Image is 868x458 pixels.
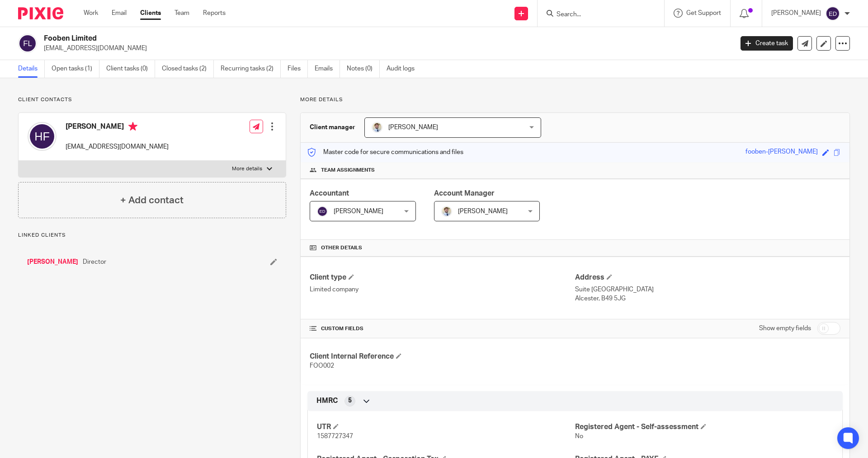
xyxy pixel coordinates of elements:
[66,142,169,151] p: [EMAIL_ADDRESS][DOMAIN_NAME]
[321,244,362,252] span: Other details
[203,9,226,18] a: Reports
[575,273,840,282] h4: Address
[741,36,793,51] a: Create task
[388,124,438,131] span: [PERSON_NAME]
[826,6,840,21] img: svg%3E
[44,44,727,53] p: [EMAIL_ADDRESS][DOMAIN_NAME]
[686,10,721,16] span: Get Support
[441,206,452,217] img: 1693835698283.jfif
[300,96,850,103] p: More details
[44,34,590,43] h2: Fooben Limited
[27,257,78,266] a: [PERSON_NAME]
[221,60,281,78] a: Recurring tasks (2)
[52,60,99,78] a: Open tasks (1)
[310,363,334,369] span: FOO002
[348,396,352,405] span: 5
[372,122,382,133] img: 1693835698283.jfif
[347,60,380,78] a: Notes (0)
[18,60,45,78] a: Details
[175,9,189,18] a: Team
[316,396,338,406] span: HMRC
[66,122,169,133] h4: [PERSON_NAME]
[232,165,262,173] p: More details
[162,60,214,78] a: Closed tasks (2)
[317,422,575,432] h4: UTR
[128,122,137,131] i: Primary
[18,7,63,19] img: Pixie
[310,123,355,132] h3: Client manager
[334,208,383,215] span: [PERSON_NAME]
[575,433,583,439] span: No
[575,285,840,294] p: Suite [GEOGRAPHIC_DATA]
[307,148,463,157] p: Master code for secure communications and files
[317,433,353,439] span: 1587727347
[83,257,106,266] span: Director
[575,422,833,432] h4: Registered Agent - Self-assessment
[458,208,508,215] span: [PERSON_NAME]
[84,9,98,18] a: Work
[387,60,421,78] a: Audit logs
[106,60,155,78] a: Client tasks (0)
[310,325,575,332] h4: CUSTOM FIELDS
[112,9,127,18] a: Email
[315,60,340,78] a: Emails
[771,9,821,18] p: [PERSON_NAME]
[310,273,575,282] h4: Client type
[120,193,184,207] h4: + Add contact
[317,206,328,217] img: svg%3E
[556,11,637,19] input: Search
[575,294,840,303] p: Alcester, B49 5JG
[759,324,811,333] label: Show empty fields
[745,147,818,158] div: fooben-[PERSON_NAME]
[28,122,57,151] img: svg%3E
[310,285,575,294] p: Limited company
[140,9,161,18] a: Clients
[18,232,286,239] p: Linked clients
[288,60,308,78] a: Files
[321,167,375,174] span: Team assignments
[310,190,349,197] span: Accountant
[18,96,286,103] p: Client contacts
[18,34,37,53] img: svg%3E
[434,190,495,197] span: Account Manager
[310,352,575,361] h4: Client Internal Reference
